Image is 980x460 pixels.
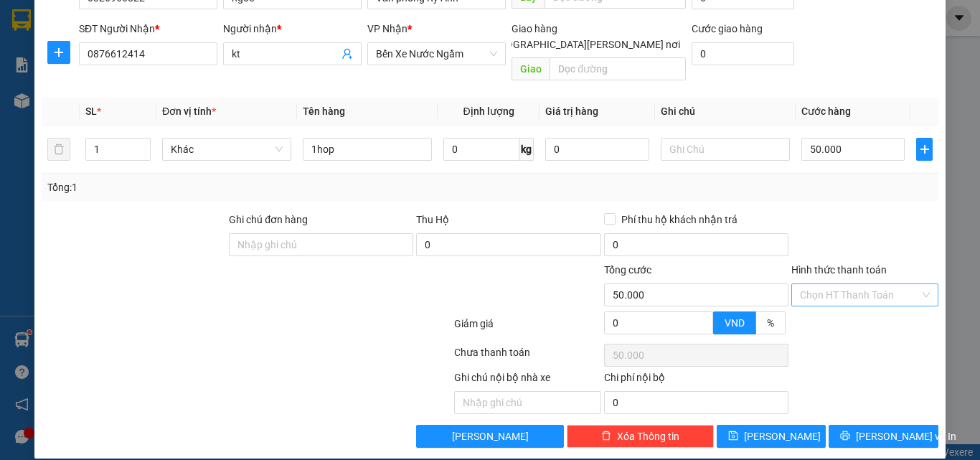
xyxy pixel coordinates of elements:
[162,105,216,117] span: Đơn vị tính
[655,98,796,126] th: Ghi chú
[452,428,529,444] span: [PERSON_NAME]
[545,138,649,161] input: 0
[767,317,774,329] span: %
[376,43,497,65] span: Bến Xe Nước Ngầm
[454,370,601,391] div: Ghi chú nội bộ nhà xe
[601,431,611,442] span: delete
[454,391,601,414] input: Nhập ghi chú
[85,105,97,117] span: SL
[303,138,432,161] input: VD: Bàn, Ghế
[604,264,651,276] span: Tổng cước
[303,105,345,117] span: Tên hàng
[367,23,407,34] span: VP Nhận
[567,425,714,448] button: deleteXóa Thông tin
[47,41,70,64] button: plus
[856,428,956,444] span: [PERSON_NAME] và In
[229,233,413,256] input: Ghi chú đơn hàng
[11,84,118,114] div: Gửi: Văn phòng Kỳ Anh
[47,138,70,161] button: delete
[692,42,794,65] input: Cước giao hàng
[453,316,603,341] div: Giảm giá
[416,425,563,448] button: [PERSON_NAME]
[341,48,353,60] span: user-add
[717,425,826,448] button: save[PERSON_NAME]
[47,179,380,195] div: Tổng: 1
[519,138,534,161] span: kg
[604,370,788,391] div: Chi phí nội bộ
[617,428,679,444] span: Xóa Thông tin
[65,60,179,76] text: VPKA1508250600
[829,425,938,448] button: printer[PERSON_NAME] và In
[725,317,745,329] span: VND
[171,139,283,160] span: Khác
[744,428,821,444] span: [PERSON_NAME]
[692,23,763,34] label: Cước giao hàng
[229,214,308,225] label: Ghi chú đơn hàng
[512,23,557,34] span: Giao hàng
[453,344,603,370] div: Chưa thanh toán
[126,84,233,114] div: Nhận: Dọc Đường
[223,21,362,37] div: Người nhận
[484,37,686,52] span: [GEOGRAPHIC_DATA][PERSON_NAME] nơi
[728,431,738,442] span: save
[79,21,217,37] div: SĐT Người Nhận
[801,105,851,117] span: Cước hàng
[550,57,686,80] input: Dọc đường
[48,47,70,58] span: plus
[791,264,887,276] label: Hình thức thanh toán
[661,138,790,161] input: Ghi Chú
[512,57,550,80] span: Giao
[840,431,850,442] span: printer
[916,138,933,161] button: plus
[416,214,449,225] span: Thu Hộ
[917,144,932,155] span: plus
[463,105,514,117] span: Định lượng
[616,212,743,227] span: Phí thu hộ khách nhận trả
[545,105,598,117] span: Giá trị hàng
